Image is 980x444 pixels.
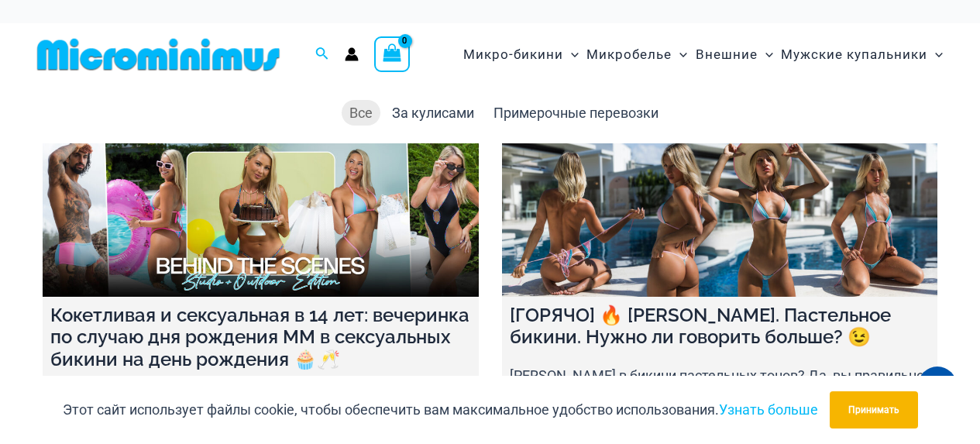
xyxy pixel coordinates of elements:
a: Ссылка на значок учетной записи [345,47,359,61]
font: Микробелье [586,46,672,62]
font: Кокетливая и сексуальная в 14 лет: вечеринка по случаю дня рождения ММ в сексуальных бикини на де... [50,304,469,371]
font: Внешние [696,46,758,62]
a: Просмотреть корзину, пусто [374,36,410,72]
a: [ГОРЯЧО] 🔥 Оливия. Пастельное бикини. Нужно ли говорить больше? 😉 [502,143,938,296]
a: Значок поиска [315,45,329,64]
span: Переключатель меню [758,35,773,74]
span: Переключатель меню [563,35,579,74]
font: Примерочные перевозки [493,105,658,121]
font: Этот сайт использует файлы cookie, чтобы обеспечить вам максимальное удобство использования. [63,401,719,418]
span: Переключатель меню [672,35,687,74]
a: МикробельеПереключатель менюПереключатель меню [583,31,691,78]
font: [ГОРЯЧО] 🔥 [PERSON_NAME]. Пастельное бикини. Нужно ли говорить больше? 😉 [510,304,891,349]
nav: Навигация по сайту [457,29,949,81]
a: Микро-бикиниПереключатель менюПереключатель меню [459,31,583,78]
a: ВнешниеПереключатель менюПереключатель меню [692,31,777,78]
font: За кулисами [392,105,474,121]
a: Узнать больше [719,401,818,418]
button: Принимать [830,391,918,429]
a: Мужские купальникиПереключатель менюПереключатель меню [777,31,947,78]
span: Переключатель меню [927,35,943,74]
a: Кокетливая и сексуальная в 14 лет: вечеринка по случаю дня рождения ММ в сексуальных бикини на де... [43,143,479,296]
img: Логотип магазина MM плоский [31,37,286,72]
font: Принимать [848,404,899,415]
font: Все [349,105,373,121]
font: Микро-бикини [463,46,563,62]
font: Мужские купальники [781,46,927,62]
